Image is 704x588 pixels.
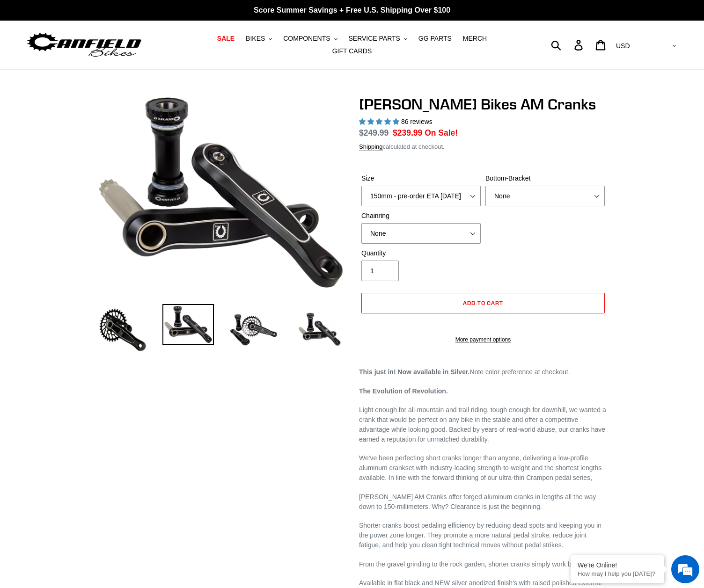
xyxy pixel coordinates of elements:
[401,118,433,125] span: 86 reviews
[228,304,279,356] img: Load image into Gallery viewer, Canfield Bikes AM Cranks
[97,304,148,356] img: Load image into Gallery viewer, Canfield Bikes AM Cranks
[359,405,607,444] p: Light enough for all-mountain and trail riding, tough enough for downhill, we wanted a crank that...
[556,35,580,55] input: Search
[361,211,481,221] label: Chainring
[328,45,377,58] a: GIFT CARDS
[359,142,607,152] div: calculated at checkout.
[359,367,607,377] p: Note color preference at checkout.
[217,35,235,43] span: SALE
[418,35,452,43] span: GG PARTS
[463,299,504,306] span: Add to cart
[361,335,605,344] a: More payment options
[578,570,657,577] p: How may I help you today?
[162,304,214,345] img: Load image into Gallery viewer, Canfield Cranks
[361,174,481,183] label: Size
[458,32,491,45] a: MERCH
[359,118,401,125] span: 4.97 stars
[359,387,448,395] strong: The Evolution of Revolution.
[359,368,470,376] strong: This just in! Now available in Silver.
[414,32,456,45] a: GG PARTS
[26,30,143,60] img: Canfield Bikes
[359,453,607,483] p: We've been perfecting short cranks longer than anyone, delivering a low-profile aluminum crankset...
[348,35,400,43] span: SERVICE PARTS
[359,143,383,151] a: Shipping
[361,293,605,313] button: Add to cart
[463,35,487,43] span: MERCH
[578,561,657,569] div: We're Online!
[241,32,277,45] button: BIKES
[279,32,342,45] button: COMPONENTS
[359,128,389,138] s: $249.99
[485,174,605,183] label: Bottom-Bracket
[344,32,411,45] button: SERVICE PARTS
[213,32,239,45] a: SALE
[359,521,607,550] p: Shorter cranks boost pedaling efficiency by reducing dead spots and keeping you in the power zone...
[283,35,330,43] span: COMPONENTS
[361,248,481,258] label: Quantity
[425,127,458,139] span: On Sale!
[359,492,607,512] p: [PERSON_NAME] AM Cranks offer forged aluminum cranks in lengths all the way down to 150-millimete...
[393,128,422,138] span: $239.99
[359,559,607,569] p: From the gravel grinding to the rock garden, shorter cranks simply work better.
[246,35,265,43] span: BIKES
[332,47,372,55] span: GIFT CARDS
[293,304,345,356] img: Load image into Gallery viewer, CANFIELD-AM_DH-CRANKS
[359,95,607,113] h1: [PERSON_NAME] Bikes AM Cranks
